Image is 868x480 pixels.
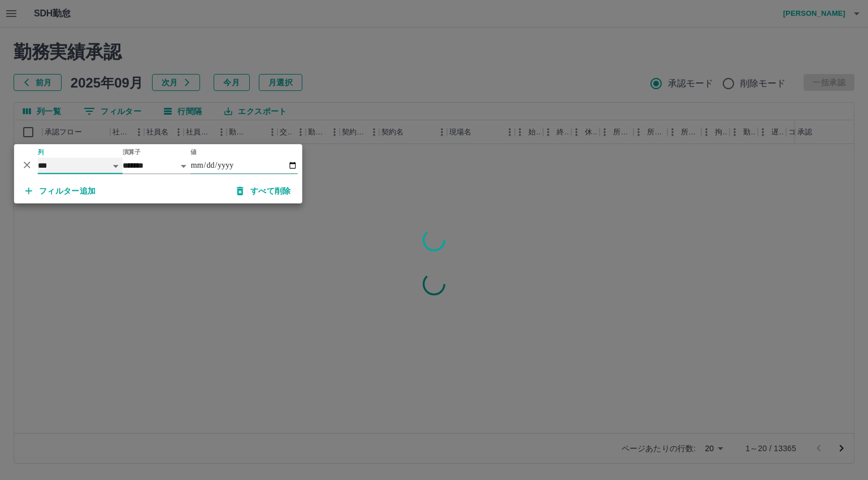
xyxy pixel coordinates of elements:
[38,148,44,156] label: 列
[16,181,105,201] button: フィルター追加
[190,148,197,156] label: 値
[19,156,36,173] button: 削除
[228,181,300,201] button: すべて削除
[123,148,141,156] label: 演算子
